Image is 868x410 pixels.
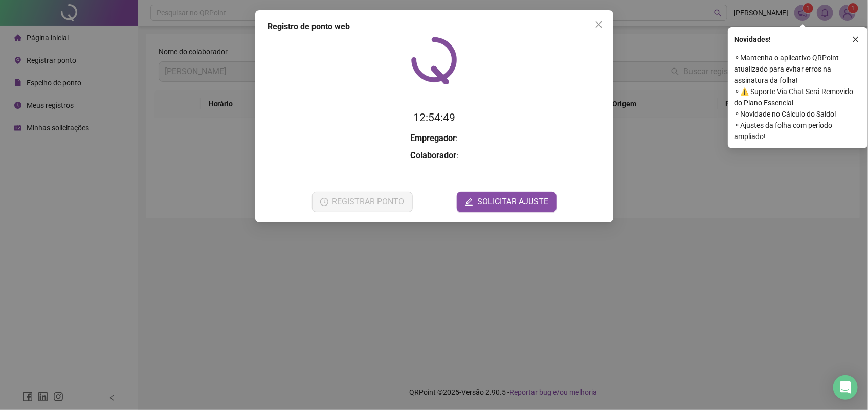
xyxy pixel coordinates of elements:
span: ⚬ ⚠️ Suporte Via Chat Será Removido do Plano Essencial [734,86,862,108]
strong: Colaborador [410,151,456,161]
span: ⚬ Mantenha o aplicativo QRPoint atualizado para evitar erros na assinatura da folha! [734,52,862,86]
div: Open Intercom Messenger [833,375,858,400]
span: SOLICITAR AJUSTE [477,196,548,208]
strong: Empregador [410,133,456,143]
span: ⚬ Ajustes da folha com período ampliado! [734,120,862,142]
span: close [852,36,859,43]
button: REGISTRAR PONTO [311,192,412,212]
span: Novidades ! [734,34,771,45]
h3: : [268,149,601,163]
img: QRPoint [411,37,457,84]
div: Registro de ponto web [268,20,601,33]
button: editSOLICITAR AJUSTE [457,192,557,212]
span: ⚬ Novidade no Cálculo do Saldo! [734,108,862,120]
time: 12:54:49 [413,111,455,124]
span: close [595,20,603,29]
h3: : [268,132,601,145]
span: edit [465,198,473,206]
button: Close [591,16,607,33]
